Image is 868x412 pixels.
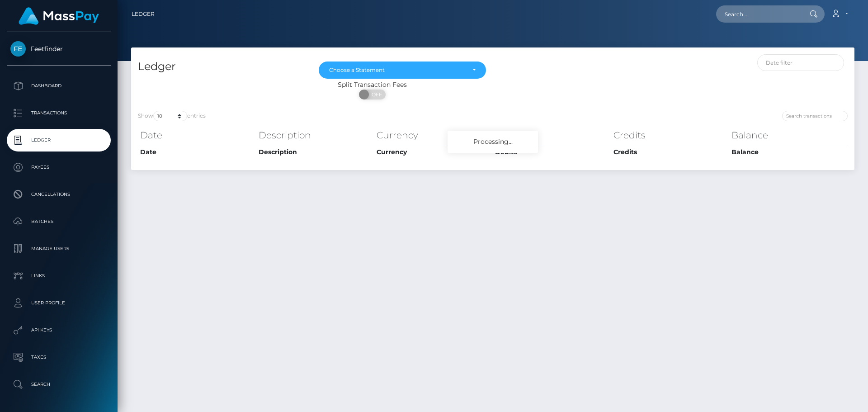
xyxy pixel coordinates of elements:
[729,126,848,144] th: Balance
[10,41,26,57] img: Feetfinder
[493,145,611,159] th: Debits
[131,80,613,90] div: Split Transaction Fees
[7,102,111,124] a: Transactions
[10,269,107,283] p: Links
[10,188,107,201] p: Cancellations
[729,145,848,159] th: Balance
[7,45,111,53] span: Feetfinder
[10,378,107,391] p: Search
[716,5,801,23] input: Search...
[10,323,107,337] p: API Keys
[132,5,155,24] a: Ledger
[374,145,493,159] th: Currency
[329,66,465,74] div: Choose a Statement
[10,106,107,120] p: Transactions
[10,79,107,93] p: Dashboard
[7,265,111,287] a: Links
[138,126,256,144] th: Date
[10,215,107,228] p: Batches
[138,59,305,75] h4: Ledger
[138,111,206,121] label: Show entries
[7,183,111,206] a: Cancellations
[138,145,256,159] th: Date
[493,126,611,144] th: Debits
[256,145,375,159] th: Description
[10,242,107,256] p: Manage Users
[611,145,730,159] th: Credits
[7,210,111,233] a: Batches
[374,126,493,144] th: Currency
[364,90,387,99] span: OFF
[7,373,111,396] a: Search
[319,62,486,79] button: Choose a Statement
[7,319,111,341] a: API Keys
[782,111,848,121] input: Search transactions
[10,296,107,310] p: User Profile
[7,129,111,152] a: Ledger
[611,126,730,144] th: Credits
[7,156,111,179] a: Payees
[7,292,111,314] a: User Profile
[10,161,107,174] p: Payees
[7,237,111,260] a: Manage Users
[7,75,111,97] a: Dashboard
[19,7,99,25] img: MassPay Logo
[10,133,107,147] p: Ledger
[256,126,375,144] th: Description
[757,54,844,71] input: Date filter
[153,111,187,121] select: Showentries
[7,346,111,369] a: Taxes
[10,350,107,364] p: Taxes
[448,131,538,153] div: Processing...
